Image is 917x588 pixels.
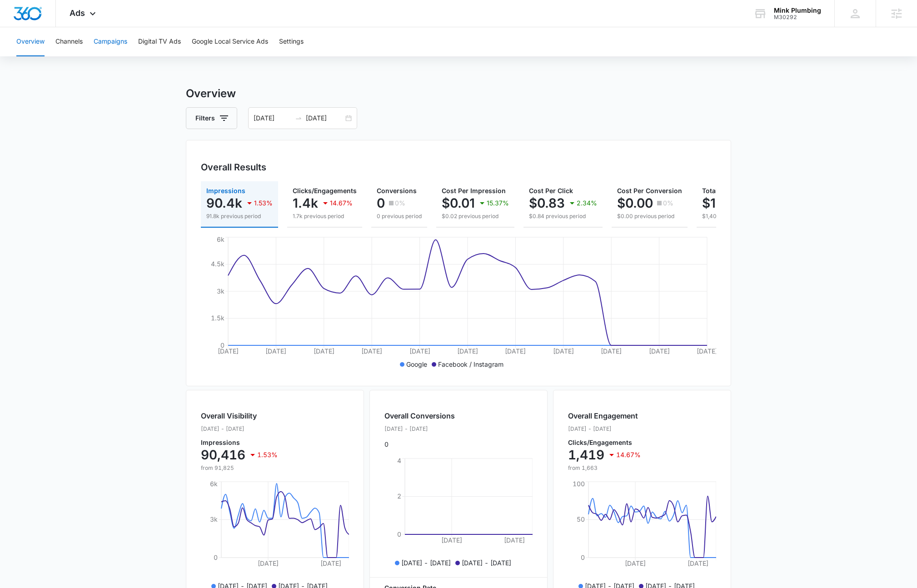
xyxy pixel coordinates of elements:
tspan: 3k [217,287,224,295]
h2: Overall Engagement [568,410,641,421]
tspan: 4 [397,457,401,464]
p: $0.00 [617,196,653,210]
p: $1,170.80 [702,196,759,210]
button: Overview [16,27,45,56]
p: [DATE] - [DATE] [201,425,278,433]
tspan: [DATE] [553,347,574,355]
tspan: [DATE] [314,347,334,355]
p: $0.00 previous period [617,212,682,220]
span: swap-right [295,115,302,122]
tspan: 3k [210,515,218,523]
p: 90.4k [206,196,242,210]
p: [DATE] - [DATE] [384,425,455,433]
tspan: [DATE] [649,347,670,355]
tspan: [DATE] [320,559,341,567]
tspan: [DATE] [505,347,526,355]
p: 2.34% [577,200,597,206]
p: Google [406,359,427,369]
p: Facebook / Instagram [438,359,503,369]
div: 0 [384,410,455,449]
span: Cost Per Impression [442,187,506,194]
p: $0.02 previous period [442,212,509,220]
p: 1.53% [254,200,273,206]
span: Impressions [206,187,245,194]
h2: Overall Conversions [384,410,455,421]
p: 1.7k previous period [293,212,357,220]
p: 0 previous period [377,212,422,220]
p: 14.67% [616,452,641,458]
tspan: 100 [573,480,585,488]
p: $1,405.00 previous period [702,212,794,220]
tspan: 50 [577,515,585,523]
button: Filters [186,107,237,129]
tspan: [DATE] [601,347,622,355]
button: Digital TV Ads [138,27,181,56]
tspan: [DATE] [457,347,478,355]
span: Cost Per Conversion [617,187,682,194]
span: Total Spend [702,187,739,194]
h2: Overall Visibility [201,410,278,421]
tspan: [DATE] [218,347,239,355]
button: Google Local Service Ads [192,27,268,56]
tspan: [DATE] [441,536,462,544]
p: 0 [377,196,385,210]
p: 90,416 [201,448,245,462]
tspan: [DATE] [688,559,708,567]
button: Settings [279,27,304,56]
p: [DATE] - [DATE] [401,558,451,568]
p: Impressions [201,439,278,446]
span: to [295,115,302,122]
p: 1.4k [293,196,318,210]
span: Ads [70,8,85,18]
div: account name [774,7,821,14]
h3: Overall Results [201,160,266,174]
tspan: 0 [581,553,585,561]
tspan: [DATE] [265,347,286,355]
p: 1,419 [568,448,604,462]
button: Campaigns [94,27,127,56]
tspan: 0 [220,341,224,349]
p: Clicks/Engagements [568,439,641,446]
tspan: 6k [217,235,224,243]
tspan: [DATE] [625,559,646,567]
p: from 91,825 [201,464,278,472]
tspan: [DATE] [504,536,525,544]
p: 0% [663,200,673,206]
tspan: 2 [397,492,401,500]
span: Cost Per Click [529,187,573,194]
p: from 1,663 [568,464,641,472]
input: Start date [254,113,291,123]
h3: Overview [186,85,731,102]
tspan: [DATE] [258,559,279,567]
span: Conversions [377,187,417,194]
p: [DATE] - [DATE] [462,558,511,568]
tspan: 6k [210,480,218,488]
p: $0.84 previous period [529,212,597,220]
tspan: [DATE] [361,347,382,355]
input: End date [306,113,344,123]
p: 0% [395,200,405,206]
button: Channels [55,27,83,56]
p: 14.67% [330,200,353,206]
tspan: 1.5k [211,314,224,322]
p: 1.53% [257,452,278,458]
div: account id [774,14,821,20]
p: $0.83 [529,196,565,210]
p: [DATE] - [DATE] [568,425,641,433]
tspan: 4.5k [211,260,224,268]
p: 91.8k previous period [206,212,273,220]
tspan: 0 [397,530,401,538]
p: 15.37% [487,200,509,206]
tspan: 0 [214,553,218,561]
tspan: [DATE] [409,347,430,355]
tspan: [DATE] [697,347,718,355]
p: $0.01 [442,196,475,210]
span: Clicks/Engagements [293,187,357,194]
